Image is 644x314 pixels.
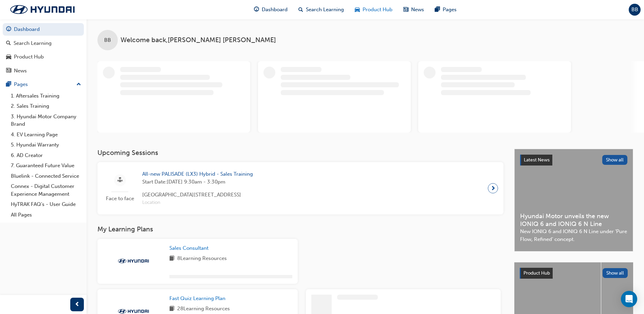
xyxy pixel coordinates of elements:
button: DashboardSearch LearningProduct HubNews [3,22,84,78]
a: car-iconProduct Hub [349,3,398,17]
span: Product Hub [363,6,392,14]
a: HyTRAK FAQ's - User Guide [8,199,84,210]
span: car-icon [6,54,11,60]
h3: Upcoming Sessions [97,149,503,157]
img: Trak [115,258,152,264]
span: Sales Consultant [169,245,208,251]
span: News [411,6,424,14]
span: sessionType_FACE_TO_FACE-icon [117,176,123,185]
a: News [3,65,84,77]
a: Product Hub [3,51,84,63]
a: search-iconSearch Learning [293,3,349,17]
a: Connex - Digital Customer Experience Management [8,181,84,199]
span: New IONIQ 6 and IONIQ 6 N Line under ‘Pure Flow, Refined’ concept. [520,228,627,243]
span: Search Learning [306,6,344,14]
a: Dashboard [3,23,84,36]
span: [GEOGRAPHIC_DATA][STREET_ADDRESS] [142,191,253,199]
button: Show all [602,155,628,165]
span: Face to face [103,195,137,203]
span: news-icon [403,5,408,14]
span: pages-icon [6,82,11,88]
span: next-icon [491,184,496,193]
span: guage-icon [254,5,259,14]
span: Hyundai Motor unveils the new IONIQ 6 and IONIQ 6 N Line [520,212,627,228]
span: Start Date: [DATE] 9:30am - 3:30pm [142,178,253,186]
span: book-icon [169,255,174,263]
span: Pages [443,6,457,14]
img: Trak [3,2,81,17]
a: Fast Quiz Learning Plan [169,295,228,302]
span: pages-icon [435,5,440,14]
span: Welcome back , [PERSON_NAME] [PERSON_NAME] [121,36,276,44]
a: news-iconNews [398,3,429,17]
a: Bluelink - Connected Service [8,171,84,181]
a: Face to faceAll-new PALISADE (LX3) Hybrid - Sales TrainingStart Date:[DATE] 9:30am - 3:30pm[GEOGR... [103,168,498,209]
span: BB [631,6,638,14]
a: guage-iconDashboard [249,3,293,17]
a: Product HubShow all [520,268,628,279]
button: Show all [603,268,628,278]
span: guage-icon [6,27,11,33]
button: BB [629,4,641,16]
span: Fast Quiz Learning Plan [169,295,225,301]
span: Dashboard [262,6,288,14]
span: search-icon [298,5,303,14]
a: Latest NewsShow allHyundai Motor unveils the new IONIQ 6 and IONIQ 6 N LineNew IONIQ 6 and IONIQ ... [514,149,633,251]
span: news-icon [6,68,11,74]
a: 7. Guaranteed Future Value [8,160,84,171]
span: Product Hub [523,270,550,276]
button: Pages [3,78,84,91]
a: Sales Consultant [169,244,211,252]
a: 4. EV Learning Page [8,129,84,140]
span: Latest News [524,157,550,163]
a: pages-iconPages [429,3,462,17]
div: Product Hub [14,53,44,61]
span: 8 Learning Resources [177,255,227,263]
span: prev-icon [75,300,80,309]
div: Open Intercom Messenger [621,291,637,307]
a: All Pages [8,210,84,220]
div: News [14,67,27,75]
span: BB [104,36,111,44]
span: Location [142,199,253,207]
span: book-icon [169,305,174,313]
a: Search Learning [3,37,84,50]
h3: My Learning Plans [97,225,503,233]
a: 3. Hyundai Motor Company Brand [8,111,84,129]
div: Search Learning [14,39,52,47]
div: Pages [14,81,28,88]
a: 1. Aftersales Training [8,91,84,101]
a: 5. Hyundai Warranty [8,140,84,150]
a: Latest NewsShow all [520,155,627,165]
a: 6. AD Creator [8,150,84,161]
span: up-icon [76,80,81,89]
span: 28 Learning Resources [177,305,230,313]
span: search-icon [6,40,11,47]
a: 2. Sales Training [8,101,84,111]
span: All-new PALISADE (LX3) Hybrid - Sales Training [142,170,253,178]
span: car-icon [355,5,360,14]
